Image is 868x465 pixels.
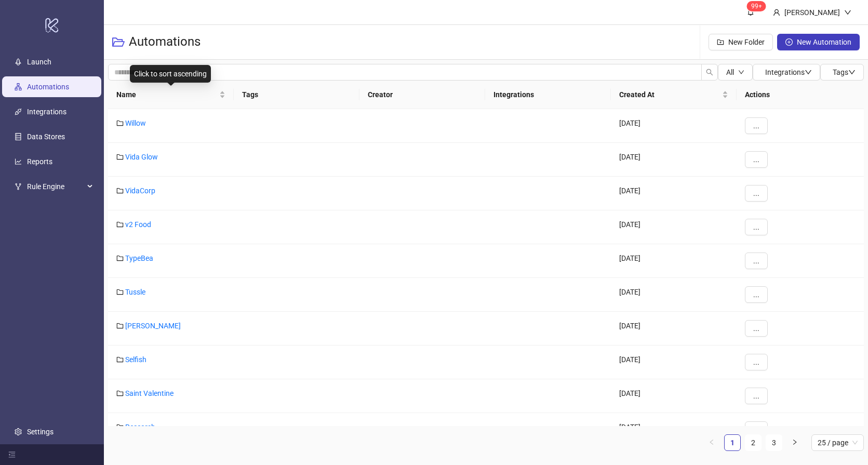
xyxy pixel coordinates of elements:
a: Vida Glow [125,153,158,161]
span: New Automation [797,38,851,46]
div: Page Size [811,434,864,451]
a: v2 Food [125,220,151,229]
span: folder [116,221,124,228]
a: [PERSON_NAME] [125,322,181,330]
span: folder [116,255,124,262]
span: fork [15,183,22,190]
span: ... [753,324,759,333]
span: Tags [833,68,856,76]
div: [DATE] [611,379,737,413]
span: folder [116,322,124,329]
span: down [805,69,812,76]
button: ... [745,253,768,269]
span: ... [753,122,759,130]
span: folder [116,390,124,397]
span: ... [753,392,759,400]
th: Name [108,81,234,109]
div: [DATE] [611,244,737,278]
span: down [844,9,851,16]
button: Integrationsdown [753,64,820,81]
a: Automations [27,83,69,91]
span: menu-fold [8,451,16,458]
h3: Automations [129,34,201,50]
div: [DATE] [611,143,737,177]
div: Click to sort ascending [130,65,211,83]
div: [PERSON_NAME] [780,7,844,18]
a: Reports [27,157,52,166]
div: [DATE] [611,278,737,312]
a: Research [125,423,155,431]
button: left [703,434,720,451]
a: Willow [125,119,146,127]
button: Tagsdown [820,64,864,81]
span: down [738,69,744,75]
span: folder [116,356,124,363]
li: 1 [724,434,741,451]
button: ... [745,151,768,168]
span: folder [116,288,124,296]
button: ... [745,185,768,202]
span: Rule Engine [27,176,84,197]
a: TypeBea [125,254,153,262]
li: Next Page [786,434,803,451]
button: ... [745,388,768,404]
span: down [848,69,856,76]
span: folder [116,187,124,194]
div: [DATE] [611,413,737,447]
span: All [726,68,734,76]
span: search [706,69,713,76]
span: ... [753,358,759,366]
button: ... [745,286,768,303]
a: Launch [27,58,51,66]
button: ... [745,117,768,134]
span: folder [116,153,124,161]
li: 2 [745,434,762,451]
span: user [773,9,780,16]
a: 1 [725,435,740,450]
span: folder-open [112,36,125,48]
span: folder [116,423,124,431]
span: folder [116,119,124,127]
a: Data Stores [27,132,65,141]
button: Alldown [718,64,753,81]
span: Created At [619,89,720,100]
button: New Automation [777,34,860,50]
span: folder-add [717,38,724,46]
a: 2 [745,435,761,450]
span: Name [116,89,217,100]
a: Saint Valentine [125,389,173,397]
th: Creator [359,81,485,109]
li: 3 [766,434,782,451]
span: ... [753,290,759,299]
th: Tags [234,81,359,109]
span: ... [753,155,759,164]
span: Integrations [765,68,812,76]
div: [DATE] [611,312,737,346]
button: ... [745,320,768,337]
th: Created At [611,81,737,109]
button: ... [745,354,768,370]
span: bell [747,8,754,16]
li: Previous Page [703,434,720,451]
button: New Folder [709,34,773,50]
th: Actions [737,81,864,109]
a: Settings [27,428,54,436]
button: ... [745,219,768,235]
sup: 1683 [747,1,766,11]
a: Selfish [125,355,146,364]
div: [DATE] [611,346,737,379]
button: right [786,434,803,451]
th: Integrations [485,81,611,109]
span: ... [753,223,759,231]
span: right [792,439,798,445]
a: VidaCorp [125,187,155,195]
a: Tussle [125,288,145,296]
span: left [709,439,715,445]
span: plus-circle [785,38,793,46]
span: 25 / page [818,435,858,450]
div: [DATE] [611,177,737,210]
a: 3 [766,435,782,450]
div: [DATE] [611,109,737,143]
div: [DATE] [611,210,737,244]
span: ... [753,426,759,434]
